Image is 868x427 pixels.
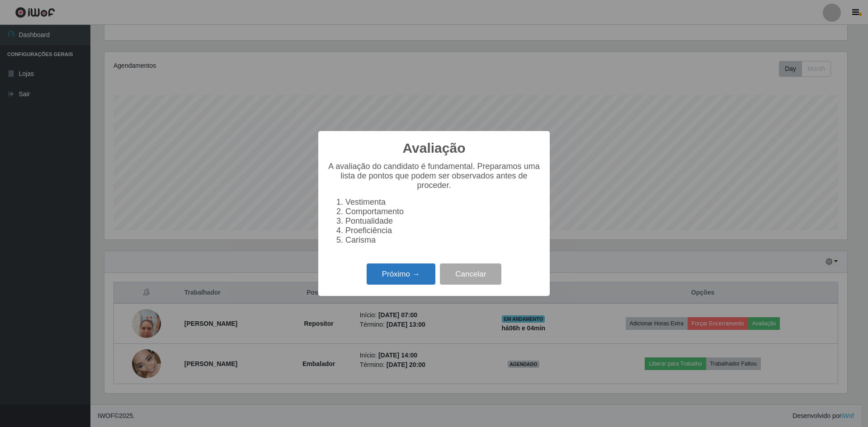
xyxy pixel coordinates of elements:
[345,226,541,235] li: Proeficiência
[403,140,466,156] h2: Avaliação
[345,235,541,245] li: Carisma
[440,263,501,285] button: Cancelar
[345,216,541,226] li: Pontualidade
[327,162,541,190] p: A avaliação do candidato é fundamental. Preparamos uma lista de pontos que podem ser observados a...
[345,197,541,207] li: Vestimenta
[367,263,435,285] button: Próximo →
[345,207,541,216] li: Comportamento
